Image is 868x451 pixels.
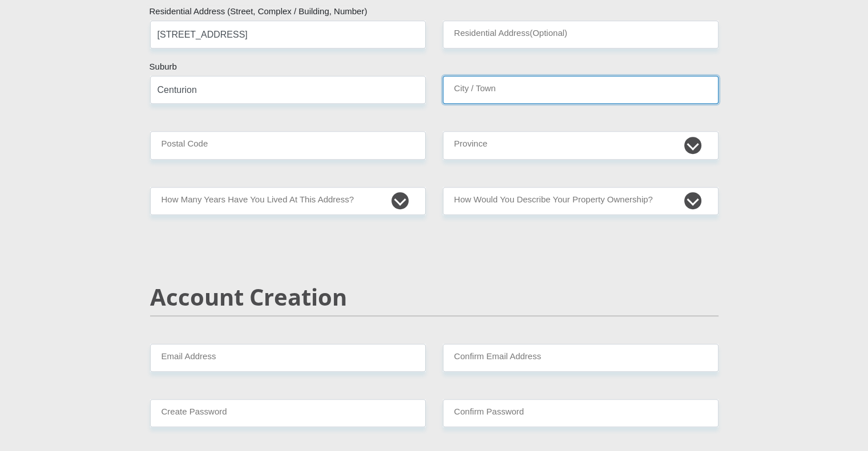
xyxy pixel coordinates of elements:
[443,21,718,48] input: Address line 2 (Optional)
[443,344,718,372] input: Confirm Email Address
[150,187,426,215] select: Please select a value
[150,21,426,48] input: Valid residential address
[150,344,426,372] input: Email Address
[150,76,426,104] input: Suburb
[443,76,718,104] input: City
[150,131,426,159] input: Postal Code
[443,399,718,427] input: Confirm Password
[150,399,426,427] input: Create Password
[443,187,718,215] select: Please select a value
[150,283,718,311] h2: Account Creation
[443,131,718,159] select: Please Select a Province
